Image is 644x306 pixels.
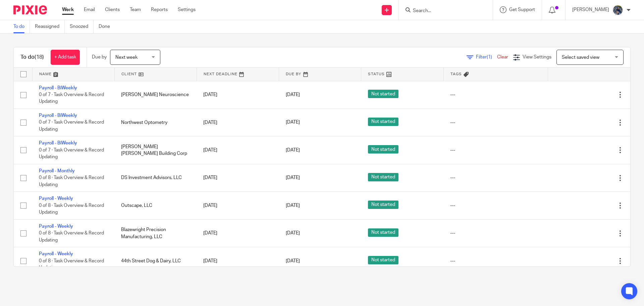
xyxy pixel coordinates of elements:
div: --- [450,119,541,126]
td: [DATE] [197,219,279,247]
img: 20210918_184149%20(2).jpg [612,5,623,15]
td: [DATE] [197,108,279,136]
a: Payroll - Monthly [39,169,75,173]
span: Not started [368,228,398,237]
span: [DATE] [286,231,300,236]
span: 0 of 8 · Task Overview & Record Updating [39,259,104,270]
div: --- [450,202,541,209]
td: Northwest Optometry [114,108,197,136]
td: [DATE] [197,164,279,191]
div: --- [450,147,541,154]
a: Done [99,20,115,33]
span: Not started [368,201,398,209]
span: [DATE] [286,203,300,208]
a: Payroll - BiWeekly [39,141,77,145]
a: Snoozed [70,20,94,33]
p: [PERSON_NAME] [572,6,609,13]
span: 0 of 8 · Task Overview & Record Updating [39,203,104,215]
div: --- [450,258,541,264]
span: Tags [450,72,462,76]
td: [DATE] [197,81,279,108]
span: Not started [368,145,398,154]
a: Reassigned [35,20,65,33]
a: To do [13,20,30,33]
span: Select saved view [562,55,599,60]
a: Payroll - Weekly [39,224,73,229]
span: 0 of 8 · Task Overview & Record Updating [39,175,104,187]
span: Get Support [509,7,535,12]
td: [DATE] [197,247,279,275]
a: Team [130,6,141,13]
a: Payroll - Weekly [39,196,73,201]
td: [DATE] [197,136,279,164]
span: Not started [368,118,398,126]
span: 0 of 8 · Task Overview & Record Updating [39,231,104,243]
td: [DATE] [197,192,279,219]
span: Not started [368,256,398,264]
a: Payroll - BiWeekly [39,86,77,90]
h1: To do [20,54,44,61]
span: [DATE] [286,259,300,263]
a: Email [84,6,95,13]
td: [PERSON_NAME] Neuroscience [114,81,197,108]
a: Payroll - Weekly [39,252,73,256]
span: (1) [487,55,492,59]
a: + Add task [51,50,80,65]
a: Settings [178,6,196,13]
a: Payroll - BiWeekly [39,113,77,118]
a: Clients [105,6,120,13]
span: [DATE] [286,92,300,97]
img: Pixie [13,5,47,14]
a: Work [62,6,74,13]
span: [DATE] [286,148,300,152]
td: Outscape, LLC [114,192,197,219]
div: --- [450,230,541,236]
span: Not started [368,90,398,98]
span: [DATE] [286,120,300,125]
span: Next week [115,55,138,60]
span: View Settings [523,55,551,59]
td: DS Investment Advisors, LLC [114,164,197,191]
span: 0 of 7 · Task Overview & Record Updating [39,148,104,160]
a: Clear [497,55,508,59]
td: Blazewright Precision Manufacturing, LLC [114,219,197,247]
span: [DATE] [286,176,300,180]
td: 44th Street Dog & Dairy, LLC [114,247,197,275]
td: [PERSON_NAME] [PERSON_NAME] Building Corp [114,136,197,164]
span: Filter [476,55,497,59]
span: 0 of 7 · Task Overview & Record Updating [39,92,104,104]
div: --- [450,174,541,181]
span: Not started [368,173,398,181]
a: Reports [151,6,168,13]
span: 0 of 7 · Task Overview & Record Updating [39,120,104,132]
input: Search [412,8,473,14]
span: (18) [35,54,44,60]
p: Due by [92,54,107,60]
div: --- [450,91,541,98]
